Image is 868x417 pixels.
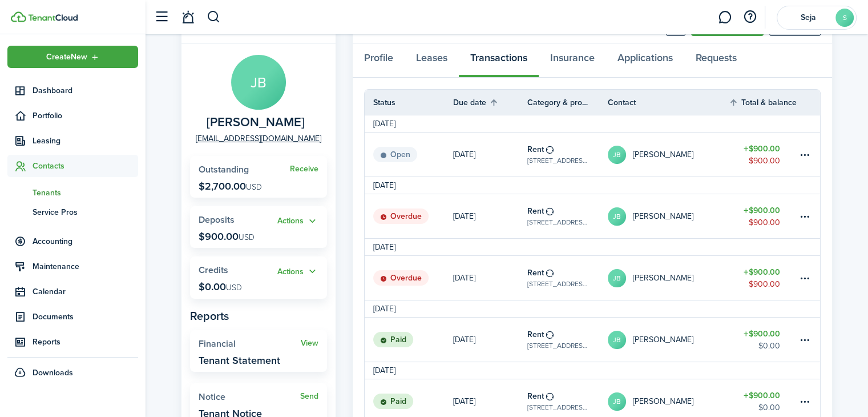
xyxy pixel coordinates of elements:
a: Requests [684,43,748,78]
span: Tenants [33,187,138,199]
img: TenantCloud [28,14,78,21]
p: [DATE] [453,272,475,284]
a: Send [300,392,318,401]
avatar-text: JB [608,331,626,349]
a: Rent[STREET_ADDRESS][PERSON_NAME] [527,318,608,362]
table-info-title: Rent [527,390,544,402]
a: JB[PERSON_NAME] [608,256,729,300]
img: TenantCloud [11,11,26,22]
a: [DATE] [453,256,527,300]
th: Sort [729,95,797,109]
a: Notifications [177,3,199,32]
span: Leasing [33,135,138,147]
span: Seja [785,14,831,22]
widget-stats-description: Tenant Statement [199,355,280,366]
table-info-title: Rent [527,328,544,340]
span: Deposits [199,213,235,226]
a: [EMAIL_ADDRESS][DOMAIN_NAME] [196,133,321,145]
a: $900.00$0.00 [729,318,797,362]
panel-main-subtitle: Reports [190,307,327,324]
table-subtitle: [STREET_ADDRESS][PERSON_NAME] [527,155,591,166]
a: Insurance [539,43,606,78]
avatar-text: JB [608,207,626,226]
table-amount-description: $900.00 [749,155,780,167]
widget-stats-title: Notice [199,392,300,402]
table-amount-description: $0.00 [758,340,780,352]
table-profile-info-text: [PERSON_NAME] [633,274,693,283]
a: Overdue [365,256,453,300]
p: $900.00 [199,231,255,242]
status: Overdue [373,209,429,224]
td: [DATE] [365,241,404,253]
table-amount-description: $0.00 [758,402,780,414]
a: Tenants [7,183,138,202]
a: Rent[STREET_ADDRESS][PERSON_NAME] [527,256,608,300]
a: Dashboard [7,79,138,102]
a: Messaging [714,3,736,32]
p: [DATE] [453,210,475,222]
status: Open [373,147,417,163]
button: Search [207,7,221,27]
button: Actions [277,265,318,278]
th: Status [365,97,453,109]
a: Profile [353,43,405,78]
span: Downloads [33,367,73,379]
widget-stats-action: Receive [290,165,318,174]
p: [DATE] [453,395,475,407]
a: [DATE] [453,194,527,238]
span: Service Pros [33,206,138,218]
avatar-text: JB [608,146,626,164]
button: Open menu [7,46,138,68]
span: Accounting [33,235,138,247]
p: $0.00 [199,281,242,292]
span: USD [239,231,255,243]
table-profile-info-text: [PERSON_NAME] [633,150,693,159]
widget-stats-title: Financial [199,339,301,349]
span: Dashboard [33,85,138,97]
span: Calendar [33,286,138,298]
table-info-title: Rent [527,205,544,217]
table-profile-info-text: [PERSON_NAME] [633,397,693,406]
a: Paid [365,318,453,362]
a: $900.00$900.00 [729,133,797,177]
table-subtitle: [STREET_ADDRESS][PERSON_NAME] [527,340,591,351]
status: Paid [373,394,413,410]
span: Portfolio [33,110,138,122]
a: $900.00$900.00 [729,256,797,300]
button: Open menu [277,265,318,278]
table-info-title: Rent [527,267,544,279]
table-amount-title: $900.00 [744,205,780,216]
a: JB[PERSON_NAME] [608,133,729,177]
a: View [301,339,318,348]
table-info-title: Rent [527,143,544,155]
table-amount-title: $900.00 [744,328,780,340]
table-amount-description: $900.00 [749,278,780,290]
avatar-text: JB [608,392,626,411]
p: [DATE] [453,334,475,346]
button: Actions [277,215,318,228]
span: Jonathan Burner [207,115,305,130]
a: Reports [7,331,138,353]
td: [DATE] [365,179,404,191]
a: Service Pros [7,202,138,222]
span: Contacts [33,160,138,172]
a: Open [365,133,453,177]
a: [DATE] [453,133,527,177]
th: Sort [453,95,527,109]
a: Rent[STREET_ADDRESS][PERSON_NAME] [527,133,608,177]
span: Maintenance [33,260,138,272]
span: Create New [46,53,87,61]
table-profile-info-text: [PERSON_NAME] [633,335,693,344]
th: Category & property [527,97,608,109]
p: $2,700.00 [199,181,262,192]
table-subtitle: [STREET_ADDRESS][PERSON_NAME] [527,217,591,227]
a: JB[PERSON_NAME] [608,318,729,362]
status: Paid [373,332,413,348]
button: Open resource center [740,7,760,27]
td: [DATE] [365,118,404,130]
avatar-text: S [835,9,854,27]
th: Contact [608,97,729,109]
table-amount-title: $900.00 [744,390,780,402]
